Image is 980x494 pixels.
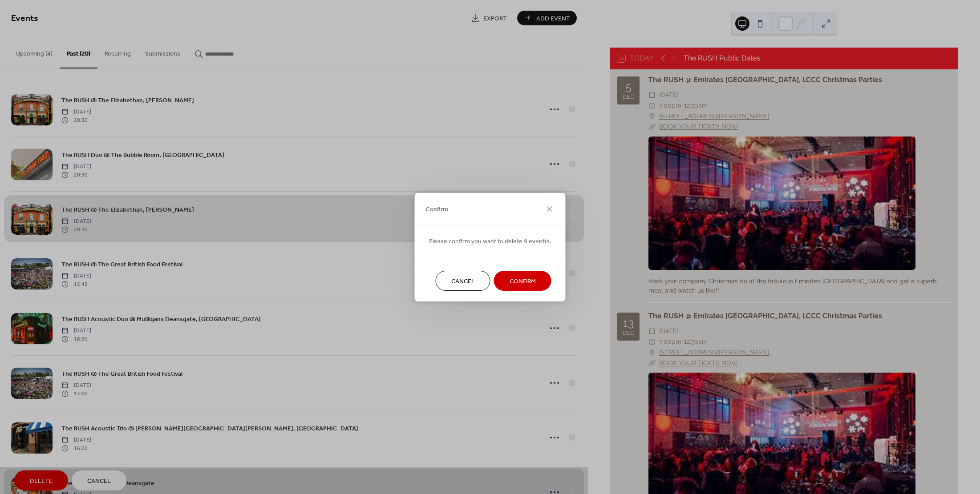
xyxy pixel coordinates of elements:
span: Please confirm you want to delete 9 event(s. [429,237,551,246]
button: Confirm [494,271,551,291]
span: Confirm [510,277,536,286]
span: Cancel [451,277,475,286]
button: Cancel [436,271,490,291]
span: Confirm [425,205,448,214]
